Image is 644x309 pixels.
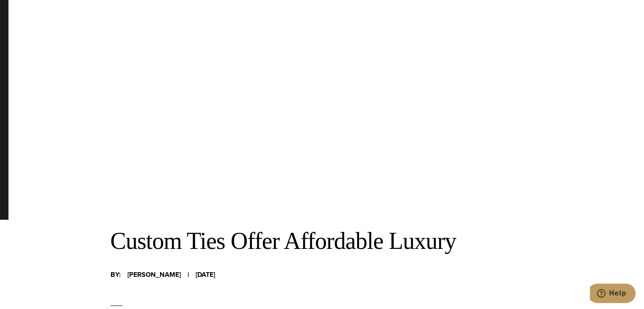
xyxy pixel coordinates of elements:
[196,269,215,280] span: [DATE]
[127,269,181,280] span: [PERSON_NAME]
[111,267,121,282] span: By:
[111,226,542,255] h2: Custom Ties Offer Affordable Luxury
[590,284,636,305] iframe: Opens a widget where you can chat to one of our agents
[188,269,189,280] span: |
